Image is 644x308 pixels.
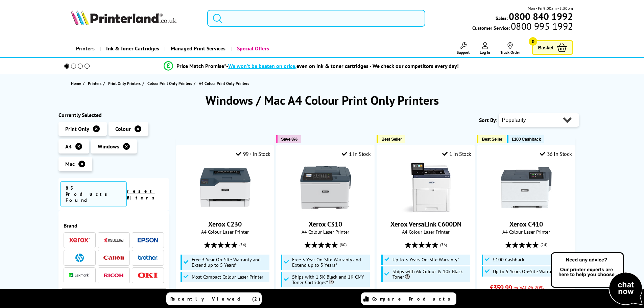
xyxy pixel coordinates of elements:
[493,269,559,274] span: Up to 5 Years On-Site Warranty*
[192,274,263,280] span: Most Compact Colour Laser Printer
[401,162,451,213] img: Xerox VersaLink C600DN
[138,271,158,280] a: OKI
[510,23,573,29] span: 0800 995 1992
[69,271,90,280] a: Lexmark
[199,81,249,86] span: A4 Colour Print Only Printers
[103,256,124,260] img: Canon
[532,40,573,55] a: Basket 0
[138,273,158,278] img: OKI
[164,40,231,57] a: Managed Print Services
[457,50,470,55] span: Support
[372,296,454,302] span: Compare Products
[500,42,520,55] a: Track Order
[300,208,351,214] a: Xerox C310
[69,273,90,277] img: Lexmark
[71,10,199,26] a: Printerland Logo
[103,274,124,277] img: Ricoh
[71,40,100,57] a: Printers
[71,80,83,87] a: Home
[65,143,72,150] span: A4
[138,255,158,260] img: Brother
[100,40,164,57] a: Ink & Toner Cartridges
[541,238,547,251] span: (24)
[340,238,347,251] span: (80)
[512,137,541,142] span: £100 Cashback
[71,10,176,25] img: Printerland Logo
[208,220,242,229] a: Xerox C230
[292,257,368,268] span: Free 3 Year On-Site Warranty and Extend up to 5 Years*
[300,162,351,213] img: Xerox C310
[392,269,469,280] span: Ships with 6k Colour & 10k Black Toner
[477,135,506,143] button: Best Seller
[64,222,164,229] span: Brand
[490,283,512,292] span: £359.99
[457,42,470,55] a: Support
[108,80,141,87] span: Print Only Printers
[501,208,552,214] a: Xerox C410
[236,150,270,157] div: 99+ In Stock
[390,220,461,229] a: Xerox VersaLink C600DN
[166,292,262,305] a: Recently Viewed (2)
[108,80,142,87] a: Print Only Printers
[189,289,211,298] span: £148.75
[98,143,119,150] span: Windows
[508,13,573,20] a: 0800 840 1992
[103,254,124,262] a: Canon
[440,238,447,251] span: (36)
[507,135,544,143] button: £100 Cashback
[69,236,90,244] a: Xerox
[501,162,552,213] img: Xerox C410
[442,150,471,157] div: 1 In Stock
[88,80,101,87] span: Printers
[75,254,84,262] img: HP
[377,135,405,143] button: Best Seller
[509,220,543,229] a: Xerox C410
[69,254,90,262] a: HP
[309,220,342,229] a: Xerox C310
[361,292,456,305] a: Compare Products
[200,162,251,213] img: Xerox C230
[138,254,158,262] a: Brother
[276,135,301,143] button: Save 8%
[147,80,192,87] span: Colour Print Only Printers
[479,117,497,123] span: Sort By:
[115,125,131,132] span: Colour
[170,296,261,302] span: Recently Viewed (2)
[496,15,508,21] span: Sales:
[103,271,124,280] a: Ricoh
[528,5,573,11] span: Mon - Fri 9:00am - 5:30pm
[342,150,371,157] div: 1 In Stock
[65,125,89,132] span: Print Only
[389,289,411,298] span: £585.00
[58,112,169,118] div: Currently Selected
[481,229,572,235] span: A4 Colour Laser Printer
[239,238,246,251] span: (54)
[292,274,368,285] span: Ships with 1.5K Black and 1K CMY Toner Cartridges*
[540,150,572,157] div: 36 In Stock
[103,238,124,243] img: Kyocera
[380,229,471,235] span: A4 Colour Laser Printer
[65,161,75,167] span: Mac
[69,238,90,242] img: Xerox
[192,257,268,268] span: Free 3 Year On-Site Warranty and Extend up to 5 Years*
[180,229,270,235] span: A4 Colour Laser Printer
[176,63,226,69] span: Price Match Promise*
[200,208,251,214] a: Xerox C230
[58,92,586,108] h1: Windows / Mac A4 Colour Print Only Printers
[392,257,459,262] span: Up to 5 Years On-Site Warranty*
[480,50,490,55] span: Log In
[472,23,573,31] span: Customer Service:
[106,40,159,57] span: Ink & Toner Cartridges
[529,37,537,46] span: 0
[231,40,274,57] a: Special Offers
[88,80,103,87] a: Printers
[138,236,158,244] a: Epson
[147,80,194,87] a: Colour Print Only Printers
[228,63,296,69] span: We won’t be beaten on price,
[401,208,451,214] a: Xerox VersaLink C600DN
[381,137,402,142] span: Best Seller
[480,42,490,55] a: Log In
[138,238,158,243] img: Epson
[482,137,502,142] span: Best Seller
[549,251,644,307] img: Open Live Chat window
